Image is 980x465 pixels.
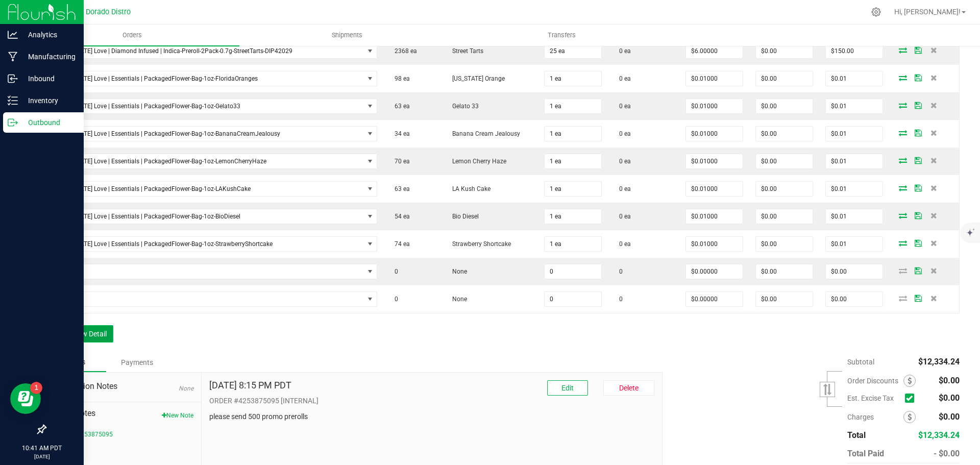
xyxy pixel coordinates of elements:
span: NO DATA FOUND [52,209,377,224]
p: [DATE] [5,453,79,460]
button: New Note [162,411,193,420]
span: Save Order Detail [911,75,926,81]
span: 34 ea [389,130,410,137]
button: Delete [603,380,654,396]
input: 0 [545,292,601,306]
span: Save Order Detail [911,295,926,301]
inline-svg: Inbound [8,74,18,84]
span: Hi, [PERSON_NAME]! [894,8,961,16]
span: 0 ea [614,213,631,220]
span: - $0.00 [934,449,960,458]
span: Order Notes [53,407,193,420]
p: ORDER #4253875095 [INTERNAL] [209,396,654,406]
span: Destination Notes [53,380,193,393]
span: Shipments [318,31,376,40]
span: None [447,296,467,303]
span: Save Order Detail [911,130,926,136]
span: $12,334.24 [918,430,960,440]
span: NO DATA FOUND [52,71,377,86]
iframe: Resource center [10,383,41,414]
input: 0 [826,209,883,224]
input: 0 [756,292,813,306]
input: 0 [545,99,601,113]
button: Edit [547,380,588,396]
span: NO DATA FOUND [52,154,377,169]
span: [US_STATE] Love | Essentials | PackagedFlower-Bag-1oz-LemonCherryHaze [53,154,364,168]
span: Save Order Detail [911,185,926,191]
a: Transfers [454,25,669,46]
span: 0 ea [614,158,631,165]
span: Lemon Cherry Haze [447,158,506,165]
span: None [447,268,467,275]
span: NO DATA FOUND [52,291,377,307]
input: 0 [756,237,813,251]
input: 0 [686,99,743,113]
span: Charges [847,413,903,421]
input: 0 [826,292,883,306]
span: Bio Diesel [447,213,479,220]
span: NO DATA FOUND [52,264,377,279]
span: Delete Order Detail [926,157,941,163]
input: 0 [826,182,883,196]
span: $0.00 [939,412,960,422]
span: Strawberry Shortcake [447,240,511,248]
span: 63 ea [389,185,410,192]
span: Total [847,430,866,440]
span: [US_STATE] Love | Essentials | PackagedFlower-Bag-1oz-FloridaOranges [53,71,364,86]
p: please send 500 promo prerolls [209,411,654,422]
span: Delete Order Detail [926,47,941,53]
span: Delete Order Detail [926,75,941,81]
input: 0 [545,127,601,141]
a: Orders [24,25,239,46]
span: [US_STATE] Love | Essentials | PackagedFlower-Bag-1oz-StrawberryShortcake [53,237,364,251]
span: [US_STATE] Orange [447,75,505,82]
input: 0 [826,127,883,141]
span: Save Order Detail [911,102,926,108]
p: Outbound [18,116,79,129]
span: Save Order Detail [911,267,926,274]
span: None [179,385,193,392]
inline-svg: Analytics [8,30,18,40]
input: 0 [686,264,743,279]
input: 0 [826,44,883,58]
span: Subtotal [847,358,874,366]
span: 0 ea [614,185,631,192]
input: 0 [756,154,813,168]
span: Delete Order Detail [926,267,941,274]
span: 0 [614,296,623,303]
span: $0.00 [939,376,960,385]
span: Save Order Detail [911,47,926,53]
span: Save Order Detail [911,212,926,218]
input: 0 [826,71,883,86]
span: Delete Order Detail [926,185,941,191]
div: Payments [106,353,167,372]
span: NO DATA FOUND [52,181,377,197]
span: Delete Order Detail [926,130,941,136]
input: 0 [826,264,883,279]
input: 0 [756,182,813,196]
input: 0 [545,237,601,251]
span: 0 ea [614,75,631,82]
input: 0 [545,71,601,86]
input: 0 [545,264,601,279]
span: Delete Order Detail [926,212,941,218]
span: [US_STATE] Love | Essentials | PackagedFlower-Bag-1oz-BananaCreamJealousy [53,127,364,141]
input: 0 [756,264,813,279]
span: 0 ea [614,130,631,137]
input: 0 [826,154,883,168]
span: NO DATA FOUND [52,43,377,59]
span: 0 [614,268,623,275]
span: [US_STATE] Love | Essentials | PackagedFlower-Bag-1oz-BioDiesel [53,209,364,224]
span: Delete [619,384,639,392]
span: $0.00 [939,393,960,403]
input: 0 [686,127,743,141]
span: 0 [389,296,398,303]
span: NO DATA FOUND [52,236,377,252]
span: Banana Cream Jealousy [447,130,520,137]
span: Orders [109,31,156,40]
input: 0 [686,292,743,306]
span: 0 ea [614,47,631,55]
inline-svg: Outbound [8,117,18,128]
p: Inbound [18,72,79,85]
